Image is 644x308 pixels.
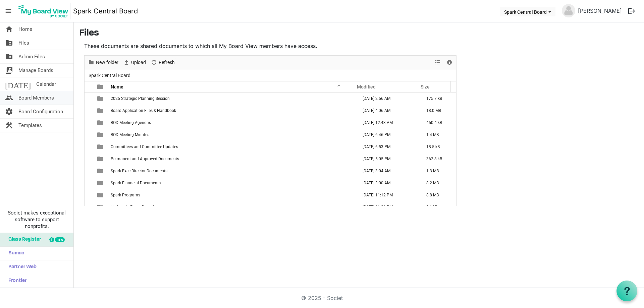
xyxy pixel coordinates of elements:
span: BOD Meeting Minutes [111,132,149,137]
td: BOD Meeting Agendas is template cell column header Name [109,117,356,129]
span: Spark Financial Documents [111,181,161,185]
span: Spark Programs [111,193,140,197]
td: 1.3 MB is template cell column header Size [419,165,456,177]
span: Sumac [5,247,24,260]
img: My Board View Logo [16,3,70,19]
span: Templates [18,119,42,132]
a: © 2025 - Societ [301,295,343,301]
td: Voting via Email Records is template cell column header Name [109,201,356,213]
td: checkbox [85,177,93,189]
td: December 10, 2024 11:21 PM column header Modified [356,201,419,213]
td: 1.4 MB is template cell column header Size [419,129,456,141]
span: 2025 Strategic Planning Session [111,96,170,101]
span: Board Application Files & Handbook [111,108,176,113]
td: checkbox [85,153,93,165]
td: checkbox [85,93,93,105]
div: New folder [86,56,121,70]
div: Refresh [148,56,177,70]
span: Societ makes exceptional software to support nonprofits. [3,209,70,230]
td: 18.5 kB is template cell column header Size [419,141,456,153]
a: Spark Central Board [73,4,138,18]
td: 175.7 kB is template cell column header Size [419,93,456,105]
span: Glass Register [5,233,41,246]
td: checkbox [85,129,93,141]
span: settings [5,105,13,118]
td: is template cell column header type [93,177,109,189]
span: Calendar [36,77,56,91]
td: 450.4 kB is template cell column header Size [419,117,456,129]
span: menu [2,5,15,17]
span: folder_shared [5,50,13,63]
td: is template cell column header type [93,153,109,165]
td: is template cell column header type [93,93,109,105]
td: 8.8 MB is template cell column header Size [419,189,456,201]
button: Spark Central Board dropdownbutton [500,7,555,16]
span: Refresh [158,58,175,67]
button: Details [445,58,454,67]
td: Spark Programs is template cell column header Name [109,189,356,201]
td: is template cell column header type [93,117,109,129]
span: construction [5,119,13,132]
button: logout [625,4,639,18]
td: 362.8 kB is template cell column header Size [419,153,456,165]
td: January 14, 2025 11:12 PM column header Modified [356,189,419,201]
td: is template cell column header type [93,141,109,153]
span: Spark Central Board [87,71,132,80]
td: Spark Financial Documents is template cell column header Name [109,177,356,189]
td: is template cell column header type [93,201,109,213]
span: people [5,91,13,105]
div: new [55,237,65,242]
span: Upload [130,58,147,67]
a: My Board View Logo [16,3,73,19]
span: folder_shared [5,36,13,50]
td: checkbox [85,141,93,153]
h3: Files [79,28,639,39]
span: Home [18,22,32,36]
a: [PERSON_NAME] [575,4,625,17]
button: View dropdownbutton [434,58,442,67]
td: 18.0 MB is template cell column header Size [419,105,456,117]
td: checkbox [85,201,93,213]
td: August 05, 2025 3:00 AM column header Modified [356,177,419,189]
td: Board Application Files & Handbook is template cell column header Name [109,105,356,117]
span: Admin Files [18,50,45,63]
td: May 23, 2025 4:06 AM column header Modified [356,105,419,117]
td: June 12, 2025 3:04 AM column header Modified [356,165,419,177]
button: Refresh [150,58,176,67]
span: Size [421,84,430,89]
span: Frontier [5,274,26,288]
div: View [432,56,444,70]
td: 8.2 MB is template cell column header Size [419,177,456,189]
td: Permanent and Approved Documents is template cell column header Name [109,153,356,165]
td: Spark Exec.Director Documents is template cell column header Name [109,165,356,177]
td: checkbox [85,105,93,117]
td: is template cell column header type [93,105,109,117]
span: Permanent and Approved Documents [111,157,179,161]
td: 2025 Strategic Planning Session is template cell column header Name [109,93,356,105]
td: BOD Meeting Minutes is template cell column header Name [109,129,356,141]
td: September 02, 2025 6:46 PM column header Modified [356,129,419,141]
td: May 15, 2025 12:43 AM column header Modified [356,117,419,129]
span: Committees and Committee Updates [111,144,178,149]
span: BOD Meeting Agendas [111,120,151,125]
div: Upload [121,56,148,70]
span: Spark Exec.Director Documents [111,169,167,173]
span: Board Configuration [18,105,63,118]
p: These documents are shared documents to which all My Board View members have access. [84,42,457,50]
td: is template cell column header type [93,189,109,201]
td: Committees and Committee Updates is template cell column header Name [109,141,356,153]
td: is template cell column header type [93,129,109,141]
span: Name [111,84,123,89]
button: Upload [122,58,147,67]
td: is template cell column header type [93,165,109,177]
span: New folder [95,58,119,67]
td: February 18, 2025 6:53 PM column header Modified [356,141,419,153]
span: switch_account [5,64,13,77]
td: February 12, 2025 5:05 PM column header Modified [356,153,419,165]
span: [DATE] [5,77,31,91]
span: Manage Boards [18,64,53,77]
td: checkbox [85,189,93,201]
span: Files [18,36,29,50]
span: Voting via Email Records [111,205,156,209]
span: Board Members [18,91,54,105]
